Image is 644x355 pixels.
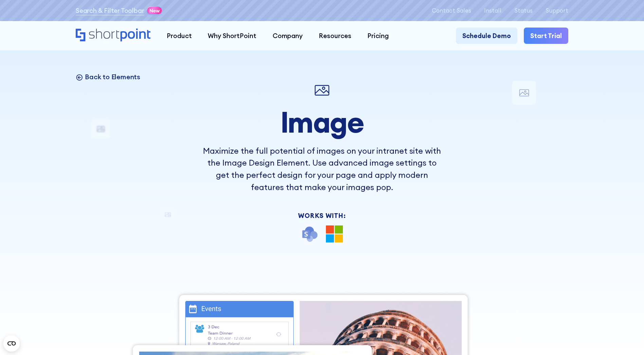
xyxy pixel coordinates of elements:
img: SharePoint icon [301,225,318,242]
a: Back to Elements [76,72,140,81]
img: Microsoft 365 logo [326,225,343,242]
p: Back to Elements [85,72,140,81]
div: Pricing [367,31,389,40]
a: Resources [311,28,359,44]
a: Product [159,28,200,44]
a: Start Trial [524,28,568,44]
div: Company [273,31,303,40]
div: Product [167,31,192,40]
iframe: Chat Widget [610,322,644,355]
button: Open CMP widget [3,335,20,352]
a: Install [484,7,501,14]
a: Status [514,7,533,14]
a: Pricing [360,28,397,44]
p: Maximize the full potential of images on your intranet site with the Image Design Element. Use ad... [201,145,443,193]
a: Company [264,28,311,44]
a: Contact Sales [432,7,471,14]
a: Schedule Demo [456,28,517,44]
a: Why ShortPoint [200,28,264,44]
div: Why ShortPoint [208,31,256,40]
a: Search & Filter Toolbar [76,6,144,15]
div: Resources [319,31,351,40]
a: Support [546,7,568,14]
div: Works With: [201,213,443,219]
img: Image [312,81,332,100]
h1: Image [201,106,443,138]
a: Home [76,29,151,43]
